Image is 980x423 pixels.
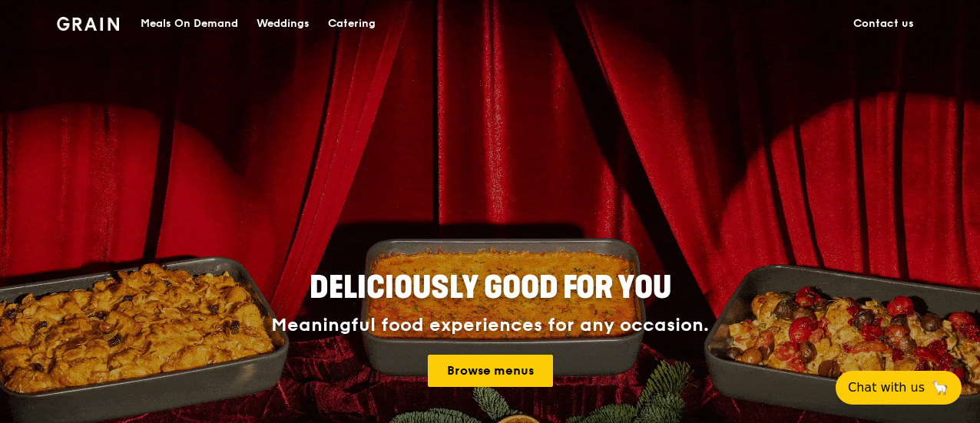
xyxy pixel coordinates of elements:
div: Catering [328,1,376,47]
div: Weddings [257,1,310,47]
span: Deliciously good for you [310,269,671,306]
span: 🦙 [931,378,949,397]
a: Contact us [844,1,923,47]
span: Chat with us [848,378,925,397]
a: Catering [319,1,385,47]
a: Weddings [247,1,319,47]
button: Chat with us🦙 [836,371,962,405]
div: Meals On Demand [141,1,238,47]
a: Browse menus [428,355,553,387]
div: Meaningful food experiences for any occasion. [214,315,766,336]
img: Grain [57,17,119,31]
